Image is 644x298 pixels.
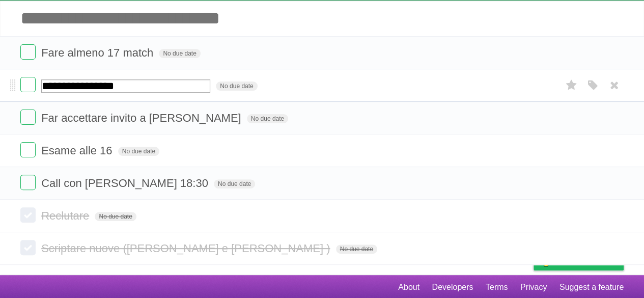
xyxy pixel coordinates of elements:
[20,77,36,92] label: Done
[216,82,257,91] span: No due date
[486,278,508,297] a: Terms
[559,278,624,297] a: Suggest a feature
[20,240,36,255] label: Done
[41,209,92,222] span: Reclutare
[20,142,36,157] label: Done
[41,242,332,255] span: Scriptare nuove ([PERSON_NAME] e [PERSON_NAME] )
[41,177,211,189] span: Call con [PERSON_NAME] 18:30
[20,44,36,60] label: Done
[214,179,255,188] span: No due date
[41,46,156,59] span: Fare almeno 17 match
[41,112,243,124] span: Far accettare invito a [PERSON_NAME]
[432,278,473,297] a: Developers
[95,212,136,221] span: No due date
[336,245,377,254] span: No due date
[20,175,36,190] label: Done
[398,278,419,297] a: About
[520,278,547,297] a: Privacy
[555,252,619,270] span: Buy me a coffee
[118,147,159,156] span: No due date
[20,207,36,223] label: Done
[562,77,581,94] label: Star task
[159,49,200,58] span: No due date
[41,144,115,157] span: Esame alle 16
[20,110,36,125] label: Done
[247,114,288,123] span: No due date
